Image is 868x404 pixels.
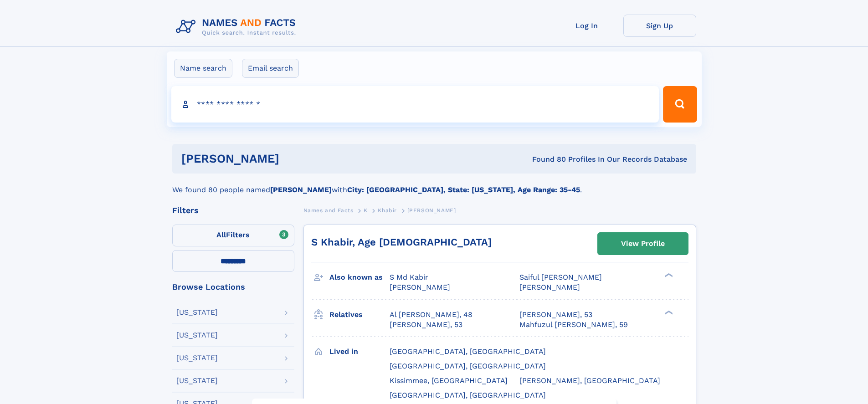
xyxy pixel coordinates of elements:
[390,320,462,330] a: [PERSON_NAME], 53
[406,154,687,164] div: Found 80 Profiles In Our Records Database
[347,185,580,194] b: City: [GEOGRAPHIC_DATA], State: [US_STATE], Age Range: 35-45
[172,15,303,39] img: Logo Names and Facts
[519,273,602,281] span: Saiful [PERSON_NAME]
[176,309,218,316] div: [US_STATE]
[663,86,697,123] button: Search Button
[519,320,628,330] a: Mahfuzul [PERSON_NAME], 59
[519,376,660,385] span: [PERSON_NAME], [GEOGRAPHIC_DATA]
[519,310,592,320] a: [PERSON_NAME], 53
[172,206,294,215] div: Filters
[378,207,397,214] span: Khabir
[242,59,299,78] label: Email search
[390,376,508,385] span: Kissimmee, [GEOGRAPHIC_DATA]
[311,236,492,248] a: S Khabir, Age [DEMOGRAPHIC_DATA]
[329,307,390,322] h3: Relatives
[663,309,673,315] div: ❯
[176,332,218,339] div: [US_STATE]
[364,207,368,214] span: K
[623,15,696,37] a: Sign Up
[174,59,232,78] label: Name search
[172,283,294,291] div: Browse Locations
[303,205,354,216] a: Names and Facts
[329,344,390,359] h3: Lived in
[598,233,688,255] a: View Profile
[378,205,397,216] a: Khabir
[390,310,473,320] a: Al [PERSON_NAME], 48
[329,270,390,285] h3: Also known as
[172,225,294,246] label: Filters
[390,362,546,370] span: [GEOGRAPHIC_DATA], [GEOGRAPHIC_DATA]
[172,174,696,195] div: We found 80 people named with .
[176,354,218,362] div: [US_STATE]
[519,283,580,291] span: [PERSON_NAME]
[390,283,450,291] span: [PERSON_NAME]
[216,230,226,239] span: All
[390,347,546,356] span: [GEOGRAPHIC_DATA], [GEOGRAPHIC_DATA]
[364,205,368,216] a: K
[176,377,218,384] div: [US_STATE]
[270,185,332,194] b: [PERSON_NAME]
[181,153,406,164] h1: [PERSON_NAME]
[663,272,673,278] div: ❯
[407,207,456,214] span: [PERSON_NAME]
[621,233,665,254] div: View Profile
[171,86,659,123] input: search input
[390,273,428,281] span: S Md Kabir
[550,15,623,37] a: Log In
[390,391,546,399] span: [GEOGRAPHIC_DATA], [GEOGRAPHIC_DATA]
